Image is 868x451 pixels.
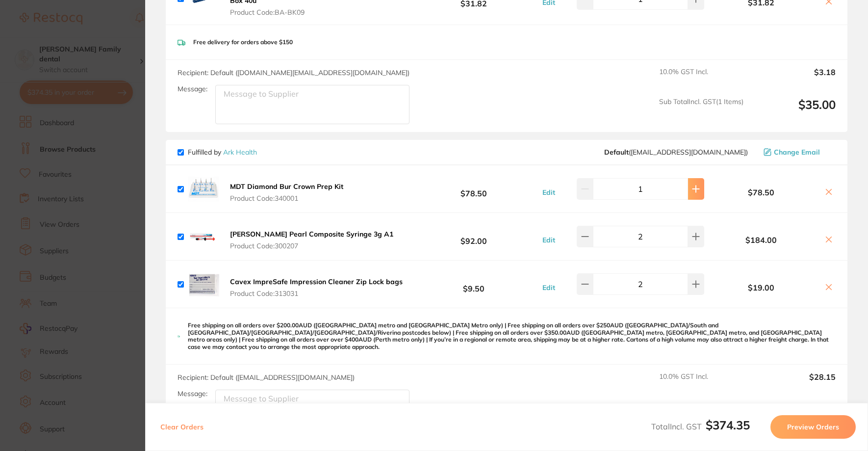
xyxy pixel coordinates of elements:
[188,268,219,300] img: bTIxdHBzYQ
[230,230,393,239] b: [PERSON_NAME] Pearl Composite Syringe 3g A1
[188,173,219,205] img: Ymhpamh2aQ
[230,182,343,191] b: MDT Diamond Bur Crown Prep Kit
[659,98,743,125] span: Sub Total Incl. GST ( 1 Items)
[761,148,836,157] button: Change Email
[774,148,820,156] span: Change Email
[230,290,403,297] span: Product Code: 313031
[770,415,856,439] button: Preview Orders
[227,230,396,250] button: [PERSON_NAME] Pearl Composite Syringe 3g A1 Product Code:300207
[659,402,743,429] span: Sub Total Incl. GST ( 3 Items)
[178,373,355,382] span: Recipient: Default ( [EMAIL_ADDRESS][DOMAIN_NAME] )
[178,68,409,77] span: Recipient: Default ( [DOMAIN_NAME][EMAIL_ADDRESS][DOMAIN_NAME] )
[539,236,558,244] button: Edit
[230,194,343,202] span: Product Code: 340001
[188,148,257,156] p: Fulfilled by
[188,322,836,350] p: Free shipping on all orders over $200.00AUD ([GEOGRAPHIC_DATA] metro and [GEOGRAPHIC_DATA] Metro ...
[704,236,818,244] b: $184.00
[223,148,257,157] a: Ark Health
[604,148,629,157] b: Default
[408,275,539,293] b: $9.50
[751,68,836,89] output: $3.18
[659,68,743,89] span: 10.0 % GST Incl.
[706,418,750,432] b: $374.35
[751,372,836,394] output: $28.15
[178,85,207,93] label: Message:
[751,402,836,429] output: $309.65
[408,180,539,198] b: $78.50
[539,283,558,292] button: Edit
[227,182,346,203] button: MDT Diamond Bur Crown Prep Kit Product Code:340001
[193,39,293,46] p: Free delivery for orders above $150
[651,422,750,431] span: Total Incl. GST
[227,277,406,298] button: Cavex ImpreSafe Impression Cleaner Zip Lock bags Product Code:313031
[659,372,743,394] span: 10.0 % GST Incl.
[604,148,748,156] span: cch@arkhealth.com.au
[408,228,539,246] b: $92.00
[230,242,393,250] span: Product Code: 300207
[230,277,403,286] b: Cavex ImpreSafe Impression Cleaner Zip Lock bags
[704,188,818,197] b: $78.50
[230,8,405,16] span: Product Code: BA-BK09
[188,221,219,252] img: b3M4cGJyZg
[751,98,836,125] output: $35.00
[704,283,818,292] b: $19.00
[157,415,206,439] button: Clear Orders
[539,188,558,197] button: Edit
[178,390,207,398] label: Message:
